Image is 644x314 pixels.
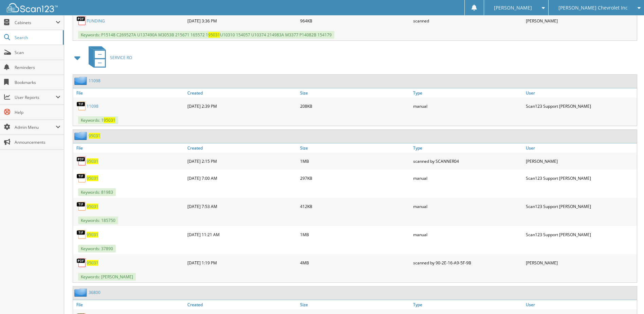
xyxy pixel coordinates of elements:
span: 95031 [208,32,220,38]
img: folder2.png [74,76,89,85]
img: PDF.png [76,16,87,26]
img: PDF.png [76,258,87,268]
img: scan123-logo-white.svg [7,3,58,12]
div: Scan123 Support [PERSON_NAME] [524,171,637,185]
a: File [73,143,186,153]
div: [DATE] 2:15 PM [186,154,298,168]
div: manual [411,199,524,213]
div: [DATE] 7:53 AM [186,199,298,213]
div: [DATE] 1:19 PM [186,256,298,269]
div: [PERSON_NAME] [524,154,637,168]
img: TIF.png [76,229,87,240]
a: 95031 [87,204,98,209]
div: 964KB [298,14,411,28]
div: 1MB [298,228,411,241]
a: 95031 [87,175,98,181]
span: Announcements [15,139,60,145]
div: [DATE] 3:36 PM [186,14,298,28]
a: Size [298,88,411,98]
img: TIF.png [76,101,87,111]
a: Size [298,143,411,153]
span: [PERSON_NAME] Chevrolet Inc [558,6,628,10]
a: Created [186,88,298,98]
a: 95031 [87,158,98,164]
a: 95031 [89,133,100,139]
img: PDF.png [76,156,87,166]
img: TIF.png [76,201,87,211]
div: manual [411,99,524,113]
a: File [73,88,186,98]
span: Keywords: 37890 [78,245,116,252]
div: scanned by 90-2E-16-A9-5F-9B [411,256,524,269]
iframe: Chat Widget [610,281,644,314]
div: [DATE] 11:21 AM [186,228,298,241]
span: Keywords: 81983 [78,188,116,196]
span: Scan [15,50,60,55]
div: Scan123 Support [PERSON_NAME] [524,99,637,113]
a: Type [411,88,524,98]
div: [DATE] 7:00 AM [186,171,298,185]
div: [PERSON_NAME] [524,14,637,28]
span: User Reports [15,94,56,100]
div: manual [411,171,524,185]
div: Scan123 Support [PERSON_NAME] [524,199,637,213]
span: Keywords: P15148 C269527A U137490A M3053B 215671 165572 1 U10310 154057 U10374 214983A M3377 P140... [78,31,334,39]
a: SERVICE RO [85,44,132,71]
div: 208KB [298,99,411,113]
div: Scan123 Support [PERSON_NAME] [524,228,637,241]
a: User [524,143,637,153]
div: 1MB [298,154,411,168]
div: 297KB [298,171,411,185]
a: File [73,300,186,309]
span: Admin Menu [15,124,56,130]
span: 95031 [104,117,115,123]
img: TIF.png [76,173,87,183]
a: Created [186,143,298,153]
span: [PERSON_NAME] [494,6,532,10]
span: Cabinets [15,20,56,25]
span: Keywords: [PERSON_NAME] [78,273,136,281]
a: Type [411,300,524,309]
a: Size [298,300,411,309]
span: Help [15,109,60,115]
a: 95031 [87,232,98,238]
a: Created [186,300,298,309]
div: scanned by SCANNER04 [411,154,524,168]
a: FUNDING [87,18,105,24]
div: [PERSON_NAME] [524,256,637,269]
span: Keywords: 1 [78,116,118,124]
a: 36800 [89,290,100,295]
span: Bookmarks [15,80,60,85]
a: User [524,88,637,98]
span: SERVICE RO [110,55,132,60]
span: Reminders [15,65,60,70]
div: 412KB [298,199,411,213]
a: 11098 [87,103,98,109]
span: Keywords: 185750 [78,216,118,224]
div: [DATE] 2:39 PM [186,99,298,113]
img: folder2.png [74,288,89,297]
a: Type [411,143,524,153]
a: 95031 [87,260,98,266]
span: Search [15,35,59,40]
div: 4MB [298,256,411,269]
img: folder2.png [74,132,89,140]
a: User [524,300,637,309]
div: manual [411,228,524,241]
div: scanned [411,14,524,28]
a: 11098 [89,78,100,84]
